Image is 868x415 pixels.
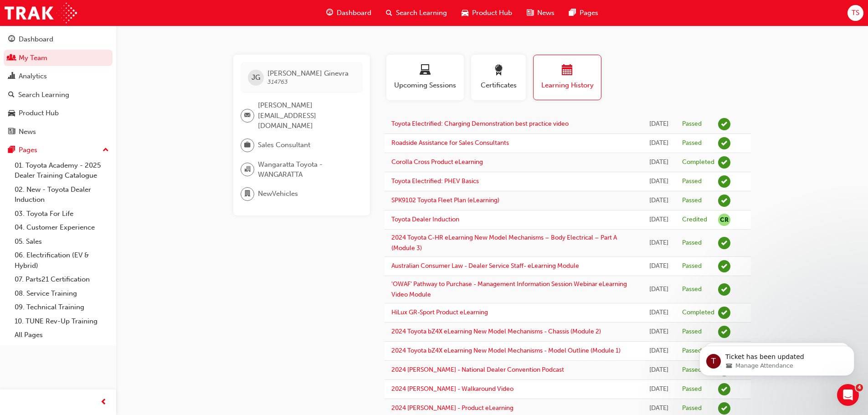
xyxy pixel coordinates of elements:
[319,4,379,22] a: guage-iconDashboard
[391,177,479,185] a: Toyota Electrified: PHEV Basics
[682,328,702,336] div: Passed
[8,128,15,136] span: news-icon
[391,308,488,316] a: HiLux GR-Sport Product eLearning
[847,5,863,21] button: TS
[379,4,454,22] a: search-iconSearch Learning
[682,347,702,355] div: Passed
[682,139,702,148] div: Passed
[540,80,594,91] span: Learning History
[649,138,668,149] div: Thu Aug 07 2025 14:30:44 GMT+1000 (Australian Eastern Standard Time)
[682,366,702,374] div: Passed
[326,7,333,19] span: guage-icon
[4,123,113,140] a: News
[420,65,431,77] span: laptop-icon
[391,158,483,166] a: Corolla Cross Product eLearning
[454,4,519,22] a: car-iconProduct Hub
[562,4,606,22] a: pages-iconPages
[718,175,730,188] span: learningRecordVerb_PASS-icon
[718,214,730,226] span: null-icon
[244,164,251,175] span: organisation-icon
[391,347,621,354] a: 2024 Toyota bZ4X eLearning New Model Mechanisms - Model Outline (Module 1)
[258,140,310,150] span: Sales Consultant
[19,145,37,155] div: Pages
[649,403,668,414] div: Fri Feb 21 2025 17:21:27 GMT+1100 (Australian Eastern Daylight Time)
[718,118,730,130] span: learningRecordVerb_PASS-icon
[682,120,702,128] div: Passed
[391,196,499,204] a: SPK9102 Toyota Fleet Plan (eLearning)
[8,109,15,118] span: car-icon
[11,314,113,328] a: 10. TUNE Rev-Up Training
[649,195,668,206] div: Fri Jun 06 2025 10:56:23 GMT+1000 (Australian Eastern Standard Time)
[4,105,113,122] a: Product Hub
[649,307,668,318] div: Wed Feb 26 2025 12:03:10 GMT+1100 (Australian Eastern Daylight Time)
[18,90,69,100] div: Search Learning
[493,65,504,77] span: award-icon
[718,326,730,338] span: learningRecordVerb_PASS-icon
[11,207,113,221] a: 03. Toyota For Life
[100,397,107,408] span: prev-icon
[8,72,15,81] span: chart-icon
[252,72,260,83] span: JG
[471,55,526,100] button: Certificates
[533,55,601,100] button: Learning History
[244,188,251,200] span: department-icon
[649,119,668,129] div: Thu Aug 07 2025 14:38:08 GMT+1000 (Australian Eastern Standard Time)
[4,142,113,159] button: Pages
[244,110,251,122] span: email-icon
[718,237,730,249] span: learningRecordVerb_PASS-icon
[19,71,47,82] div: Analytics
[718,195,730,207] span: learningRecordVerb_PASS-icon
[682,308,714,317] div: Completed
[391,262,579,270] a: Australian Consumer Law - Dealer Service Staff- eLearning Module
[11,220,113,235] a: 04. Customer Experience
[562,65,573,77] span: calendar-icon
[11,300,113,314] a: 09. Technical Training
[4,50,113,67] a: My Team
[391,280,627,298] a: 'OWAF' Pathway to Purchase - Management Information Session Webinar eLearning Video Module
[649,157,668,168] div: Fri Jun 13 2025 08:23:21 GMT+1000 (Australian Eastern Standard Time)
[718,137,730,149] span: learningRecordVerb_PASS-icon
[19,127,36,137] div: News
[11,328,113,342] a: All Pages
[527,7,534,19] span: news-icon
[649,284,668,295] div: Wed Feb 26 2025 12:10:01 GMT+1100 (Australian Eastern Daylight Time)
[537,8,555,18] span: News
[569,7,576,19] span: pages-icon
[11,235,113,249] a: 05. Sales
[11,159,113,183] a: 01. Toyota Academy - 2025 Dealer Training Catalogue
[649,365,668,375] div: Wed Feb 26 2025 11:16:45 GMT+1100 (Australian Eastern Daylight Time)
[391,215,459,223] a: Toyota Dealer Induction
[837,384,859,406] iframe: Intercom live chat
[682,404,702,413] div: Passed
[5,3,77,23] img: Trak
[580,8,598,18] span: Pages
[478,80,519,91] span: Certificates
[258,189,298,199] span: NewVehicles
[718,283,730,296] span: learningRecordVerb_PASS-icon
[391,404,514,412] a: 2024 [PERSON_NAME] - Product eLearning
[519,4,562,22] a: news-iconNews
[11,272,113,287] a: 07. Parts21 Certification
[4,29,113,142] button: DashboardMy TeamAnalyticsSearch LearningProduct HubNews
[649,215,668,225] div: Tue Mar 25 2025 23:00:00 GMT+1100 (Australian Eastern Daylight Time)
[391,139,509,147] a: Roadside Assistance for Sales Consultants
[8,146,15,154] span: pages-icon
[396,8,447,18] span: Search Learning
[682,285,702,294] div: Passed
[391,234,617,252] a: 2024 Toyota C-HR eLearning New Model Mechanisms – Body Electrical – Part A (Module 3)
[649,327,668,337] div: Wed Feb 26 2025 11:51:43 GMT+1100 (Australian Eastern Daylight Time)
[391,328,601,335] a: 2024 Toyota bZ4X eLearning New Model Mechanisms - Chassis (Module 2)
[649,238,668,248] div: Wed Feb 26 2025 12:40:30 GMT+1100 (Australian Eastern Daylight Time)
[682,262,702,271] div: Passed
[462,7,468,19] span: car-icon
[267,78,288,86] span: 314763
[103,144,109,156] span: up-icon
[19,34,53,45] div: Dashboard
[649,384,668,395] div: Wed Feb 26 2025 11:15:23 GMT+1100 (Australian Eastern Daylight Time)
[4,87,113,103] a: Search Learning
